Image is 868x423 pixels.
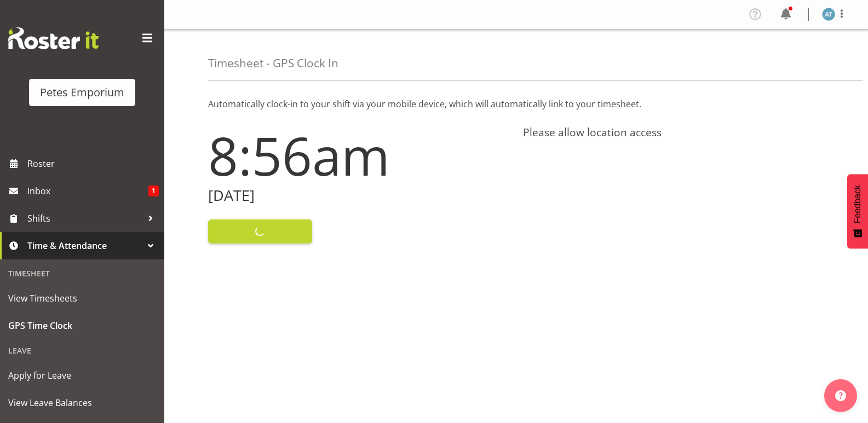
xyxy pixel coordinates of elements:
div: Timesheet [3,262,162,285]
span: 1 [148,186,159,196]
h4: Timesheet - GPS Clock In [208,57,338,69]
img: Rosterit website logo [8,27,99,49]
a: GPS Time Clock [3,312,162,339]
div: Leave [3,339,162,362]
span: Feedback [853,185,863,223]
span: View Leave Balances [8,395,156,411]
a: View Timesheets [3,285,162,312]
div: Petes Emporium [40,84,124,101]
button: Feedback - Show survey [847,174,868,248]
img: alex-micheal-taniwha5364.jpg [822,8,835,21]
a: View Leave Balances [3,389,162,416]
h1: 8:56am [208,126,510,185]
span: View Timesheets [8,290,156,306]
span: Roster [27,155,159,172]
p: Automatically clock-in to your shift via your mobile device, which will automatically link to you... [208,97,824,111]
span: Shifts [27,210,142,227]
h2: [DATE] [208,187,510,204]
img: help-xxl-2.png [835,390,846,401]
span: GPS Time Clock [8,317,156,334]
a: Apply for Leave [3,362,162,389]
span: Apply for Leave [8,367,156,384]
span: Inbox [27,183,148,199]
span: Time & Attendance [27,237,142,254]
h4: Please allow location access [523,126,825,139]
